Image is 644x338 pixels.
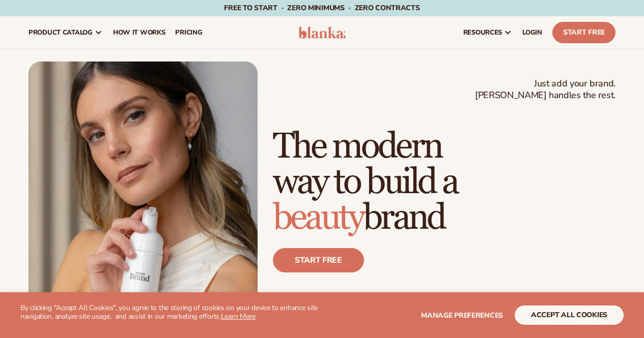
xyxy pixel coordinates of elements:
h1: The modern way to build a brand [273,129,615,236]
button: accept all cookies [515,305,624,325]
span: Just add your brand. [PERSON_NAME] handles the rest. [475,78,615,102]
span: LOGIN [522,28,542,37]
a: Start Free [552,22,615,43]
span: pricing [175,28,202,37]
a: Learn More [221,312,256,321]
span: product catalog [29,28,93,37]
span: How It Works [113,28,165,37]
span: Free to start · ZERO minimums · ZERO contracts [224,3,419,13]
p: By clicking "Accept All Cookies", you agree to the storing of cookies on your device to enhance s... [20,304,322,321]
a: resources [458,16,517,49]
img: logo [298,26,346,39]
a: product catalog [23,16,108,49]
a: Start free [273,248,364,272]
span: Manage preferences [421,311,503,320]
button: Manage preferences [421,305,503,325]
a: How It Works [108,16,171,49]
span: beauty [273,196,363,239]
a: LOGIN [517,16,547,49]
a: pricing [170,16,207,49]
span: resources [463,28,502,37]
